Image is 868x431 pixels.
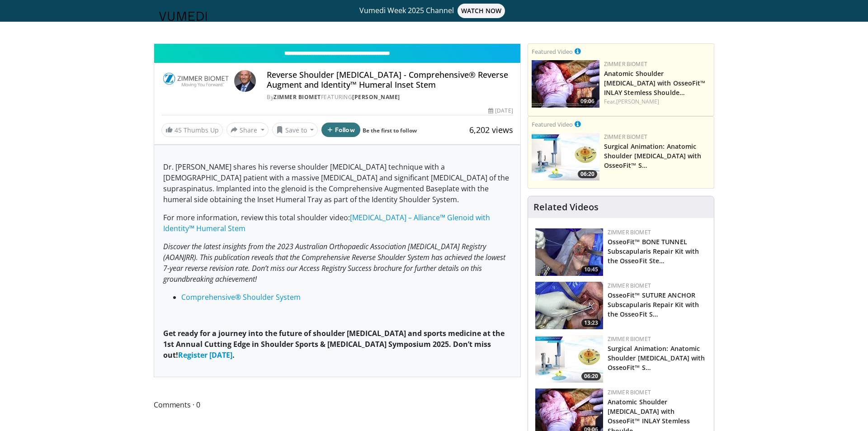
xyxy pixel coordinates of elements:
a: Zimmer Biomet [608,388,651,396]
a: 10:45 [535,228,603,276]
a: Zimmer Biomet [608,228,651,236]
a: Comprehensive® Shoulder System [181,292,301,302]
a: Surgical Animation: Anatomic Shoulder [MEDICAL_DATA] with OsseoFit™ S… [608,344,705,372]
a: 06:20 [532,133,599,180]
a: 06:20 [535,335,603,383]
a: Register [DATE] [178,350,232,360]
span: 13:23 [581,319,601,327]
a: Zimmer Biomet [274,93,321,101]
span: 06:20 [578,170,597,178]
span: 6,202 views [469,124,513,135]
img: VuMedi Logo [159,12,207,21]
a: Be the first to follow [363,127,417,134]
a: This is paid for by Zimmer Biomet [575,119,581,129]
a: Zimmer Biomet [608,282,651,289]
a: [MEDICAL_DATA] – Alliance™ Glenoid with Identity™ Humeral Stem [163,213,490,233]
a: [PERSON_NAME] [352,93,400,101]
a: Zimmer Biomet [604,60,647,68]
span: Comments 0 [154,399,521,411]
img: 84e7f812-2061-4fff-86f6-cdff29f66ef4.150x105_q85_crop-smart_upscale.jpg [532,133,599,180]
a: [PERSON_NAME] [616,98,659,105]
div: [DATE] [488,107,513,115]
h3: Surgical Animation: Anatomic Shoulder Arthroplasty with OsseoFit™ Stemless Shoulder System [604,141,710,170]
strong: Get ready for a journey into the future of shoulder [MEDICAL_DATA] and sports medicine at the 1st... [163,328,505,360]
h4: Reverse Shoulder [MEDICAL_DATA] - Comprehensive® Reverse Augment and Identity™ Humeral Inset Stem [267,70,513,90]
a: Zimmer Biomet [608,335,651,343]
button: Share [226,123,269,137]
a: 09:06 [532,60,599,108]
span: 09:06 [578,97,597,105]
button: Follow [321,123,360,137]
em: Discover the latest insights from the 2023 Australian Orthopaedic Association [MEDICAL_DATA] Regi... [163,242,505,284]
a: Surgical Animation: Anatomic Shoulder [MEDICAL_DATA] with OsseoFit™ S… [604,142,702,170]
img: Avatar [234,70,256,92]
a: Zimmer Biomet [604,133,647,141]
a: OsseoFit™ SUTURE ANCHOR Subscapularis Repair Kit with the OsseoFit S… [608,291,699,318]
small: Featured Video [532,47,573,56]
a: Anatomic Shoulder [MEDICAL_DATA] with OsseoFit™ INLAY Stemless Shoulde… [604,69,706,97]
h3: Anatomic Shoulder Arthroplasty with OsseoFit™ INLAY Stemless Shoulder System and Alliance® Glenoid [604,68,710,97]
img: 59d0d6d9-feca-4357-b9cd-4bad2cd35cb6.150x105_q85_crop-smart_upscale.jpg [532,60,599,108]
a: 13:23 [535,282,603,329]
div: Feat. [604,98,710,106]
a: 45 Thumbs Up [161,123,223,137]
h3: OsseoFit™ BONE TUNNEL Subscapularis Repair Kit with the OsseoFit Stemless Implant [608,237,707,265]
img: 40c8acad-cf15-4485-a741-123ec1ccb0c0.150x105_q85_crop-smart_upscale.jpg [535,282,603,329]
p: Dr. [PERSON_NAME] shares his reverse shoulder [MEDICAL_DATA] technique with a [DEMOGRAPHIC_DATA] ... [163,161,511,205]
span: 45 [175,126,182,134]
p: For more information, review this total shoulder video: [163,212,511,234]
a: OsseoFit™ BONE TUNNEL Subscapularis Repair Kit with the OsseoFit Ste… [608,237,699,265]
button: Save to [272,123,318,137]
img: 2f1af013-60dc-4d4f-a945-c3496bd90c6e.150x105_q85_crop-smart_upscale.jpg [535,228,603,276]
small: Featured Video [532,120,573,128]
div: By FEATURING [267,93,513,101]
span: 10:45 [581,265,601,274]
img: 84e7f812-2061-4fff-86f6-cdff29f66ef4.150x105_q85_crop-smart_upscale.jpg [535,335,603,383]
h4: Related Videos [533,202,599,213]
h3: OsseoFit™ SUTURE ANCHOR Subscapularis Repair Kit with the OsseoFit Stemless Implant [608,290,707,318]
h3: Surgical Animation: Anatomic Shoulder Arthroplasty with OsseoFit™ Stemless Shoulder System [608,343,707,372]
a: This is paid for by Zimmer Biomet [575,46,581,56]
img: Zimmer Biomet [161,70,231,92]
span: 06:20 [581,372,601,380]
